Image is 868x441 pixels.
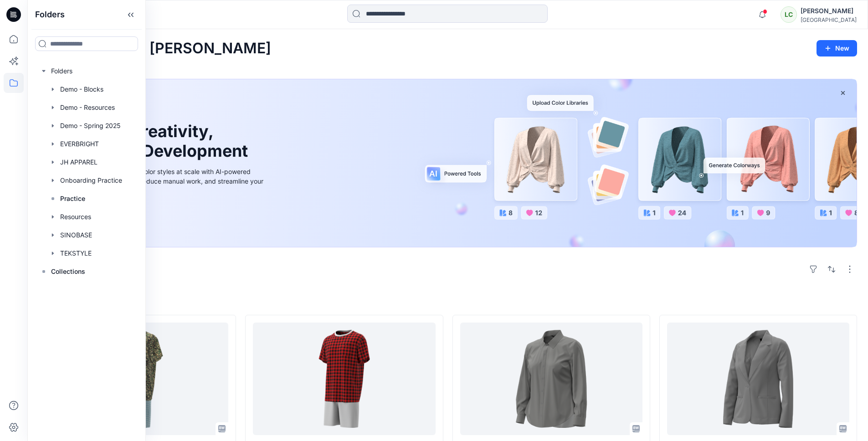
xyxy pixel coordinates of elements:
a: Lecture_1 Assignment[START] [253,323,435,435]
h2: Welcome back, [PERSON_NAME] [38,40,271,57]
button: New [817,40,857,56]
a: Discover more [61,206,266,225]
div: Explore ideas faster and recolor styles at scale with AI-powered tools that boost creativity, red... [61,167,266,195]
p: Practice [60,193,85,204]
a: LM1601M42 [667,323,849,435]
div: LC [781,6,797,23]
p: Collections [51,266,85,277]
h1: Unleash Creativity, Speed Up Development [61,122,252,161]
div: [GEOGRAPHIC_DATA] [801,16,857,23]
h4: Styles [38,295,857,306]
a: LM8543HE9P37 [460,323,642,435]
div: [PERSON_NAME] [801,5,857,16]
